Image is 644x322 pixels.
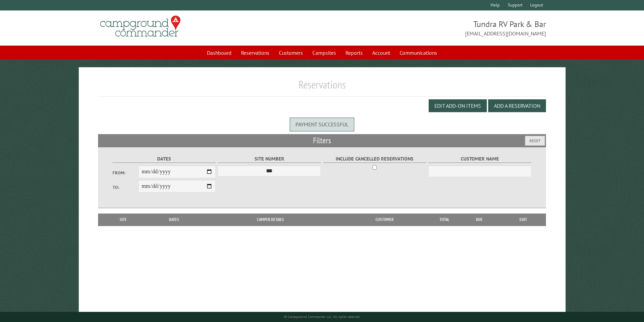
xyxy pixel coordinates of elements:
a: Reports [341,46,367,59]
button: Add a Reservation [488,99,546,112]
th: Edit [501,214,546,226]
a: Customers [275,46,307,59]
span: Tundra RV Park & Bar [EMAIL_ADDRESS][DOMAIN_NAME] [322,19,546,38]
a: Reservations [237,46,273,59]
th: Total [431,214,458,226]
label: From: [113,170,138,176]
th: Site [101,214,145,226]
th: Customer [338,214,431,226]
a: Account [368,46,394,59]
label: To: [113,184,138,191]
th: Due [458,214,501,226]
th: Camper Details [203,214,338,226]
img: Campground Commander [98,13,183,40]
h1: Reservations [98,78,546,97]
button: Edit Add-on Items [429,99,487,112]
h2: Filters [98,134,546,147]
label: Include Cancelled Reservations [323,155,426,163]
small: © Campground Commander LLC. All rights reserved. [284,315,360,319]
label: Site Number [218,155,321,163]
label: Dates [113,155,216,163]
a: Campsites [308,46,340,59]
th: Dates [145,214,203,226]
div: Payment successful [290,118,354,131]
label: Customer Name [428,155,531,163]
a: Communications [396,46,441,59]
button: Reset [525,136,545,146]
a: Dashboard [203,46,236,59]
